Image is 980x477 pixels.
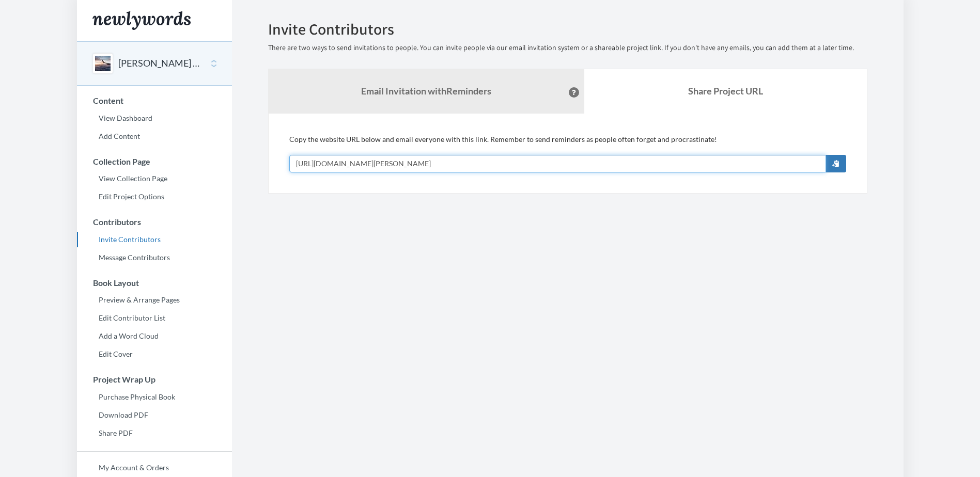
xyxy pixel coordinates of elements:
[77,346,232,362] a: Edit Cover
[77,375,232,384] h3: Project Wrap Up
[92,11,191,30] img: Newlywords logo
[77,157,232,166] h3: Collection Page
[77,310,232,326] a: Edit Contributor List
[21,7,58,17] span: Support
[77,407,232,423] a: Download PDF
[77,171,232,186] a: View Collection Page
[77,460,232,475] a: My Account & Orders
[77,250,232,265] a: Message Contributors
[77,328,232,344] a: Add a Word Cloud
[77,425,232,441] a: Share PDF
[289,134,846,172] div: Copy the website URL below and email everyone with this link. Remember to send reminders as peopl...
[268,43,867,53] p: There are two ways to send invitations to people. You can invite people via our email invitation ...
[77,189,232,204] a: Edit Project Options
[688,85,763,97] b: Share Project URL
[268,21,867,38] h2: Invite Contributors
[361,85,491,97] strong: Email Invitation with Reminders
[77,110,232,126] a: View Dashboard
[77,232,232,247] a: Invite Contributors
[77,129,232,144] a: Add Content
[118,57,202,70] button: [PERSON_NAME] 15 Years
[77,96,232,105] h3: Content
[77,389,232,405] a: Purchase Physical Book
[77,278,232,288] h3: Book Layout
[77,292,232,308] a: Preview & Arrange Pages
[77,217,232,227] h3: Contributors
